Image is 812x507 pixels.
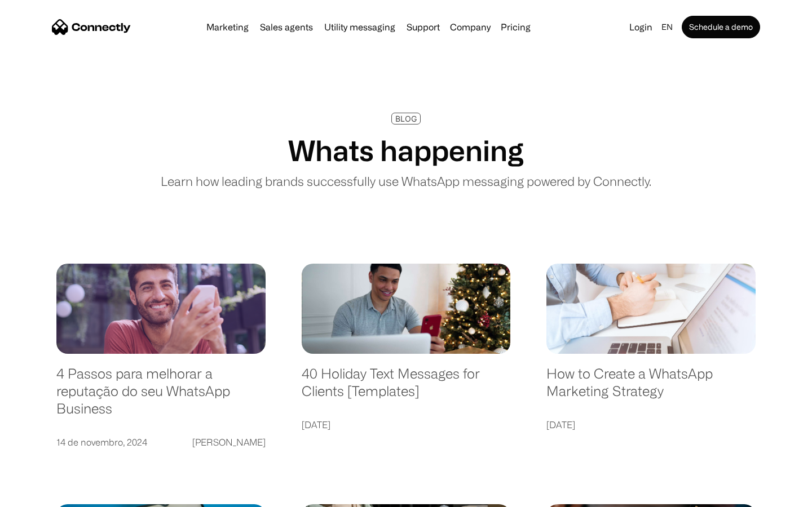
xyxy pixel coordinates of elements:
a: How to Create a WhatsApp Marketing Strategy [546,365,756,411]
h1: Whats happening [288,134,524,167]
div: [DATE] [546,417,575,433]
a: Marketing [202,23,253,32]
a: Pricing [496,23,535,32]
div: [DATE] [302,417,330,433]
a: 40 Holiday Text Messages for Clients [Templates] [302,365,511,411]
aside: Language selected: English [11,487,68,503]
a: 4 Passos para melhorar a reputação do seu WhatsApp Business [56,365,266,428]
a: Support [402,23,444,32]
div: BLOG [395,114,417,123]
div: 14 de novembro, 2024 [56,434,147,450]
a: Sales agents [255,23,317,32]
p: Learn how leading brands successfully use WhatsApp messaging powered by Connectly. [161,172,651,190]
div: Company [450,19,491,35]
ul: Language list [23,487,68,503]
a: Login [625,19,657,35]
div: [PERSON_NAME] [192,434,266,450]
a: Utility messaging [320,23,400,32]
div: en [661,19,673,35]
a: Schedule a demo [682,16,760,38]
